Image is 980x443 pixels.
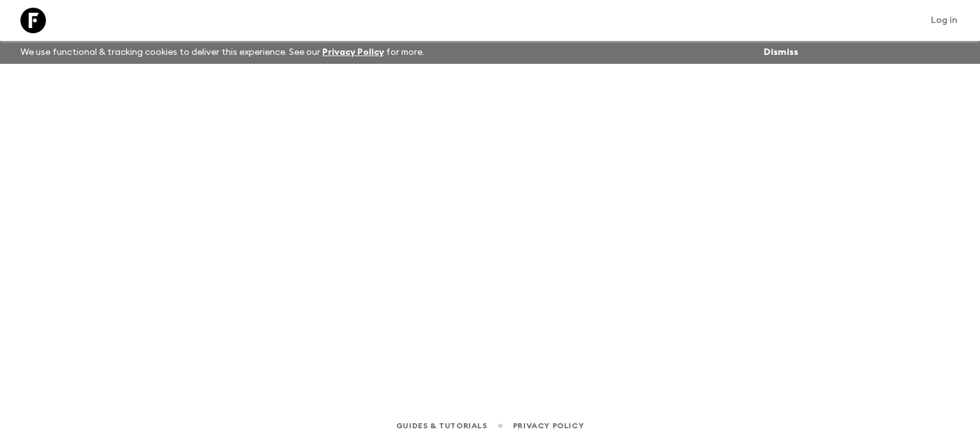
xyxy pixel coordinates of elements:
[15,41,429,64] p: We use functional & tracking cookies to deliver this experience. See our for more.
[513,419,584,433] a: Privacy Policy
[924,11,965,29] a: Log in
[322,48,384,57] a: Privacy Policy
[761,43,801,61] button: Dismiss
[396,419,487,433] a: Guides & Tutorials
